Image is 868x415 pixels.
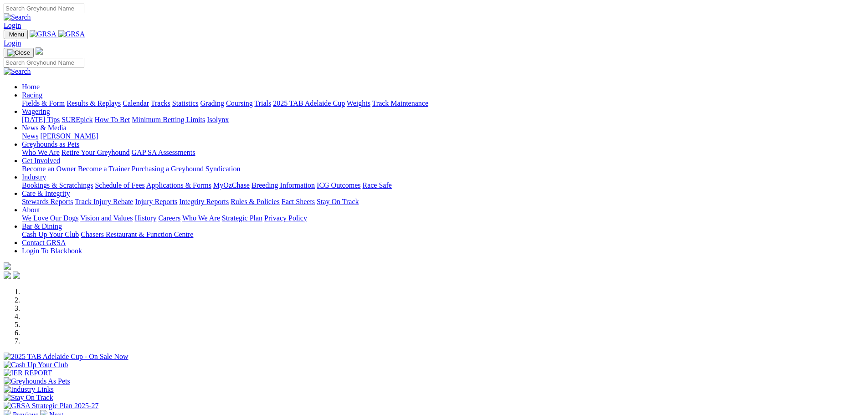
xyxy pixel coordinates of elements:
a: Injury Reports [135,198,177,205]
a: Track Injury Rebate [75,198,133,205]
a: Fact Sheets [282,198,315,205]
img: Search [4,67,31,76]
a: Retire Your Greyhound [62,149,130,156]
a: Bookings & Scratchings [22,181,93,189]
a: Minimum Betting Limits [132,116,205,123]
a: Trials [254,99,271,107]
img: logo-grsa-white.png [4,262,11,270]
a: Contact GRSA [22,239,66,246]
img: GRSA [58,30,85,38]
div: Industry [22,181,864,190]
a: Schedule of Fees [95,181,144,189]
a: Applications & Forms [146,181,211,189]
button: Toggle navigation [4,30,28,39]
a: Grading [200,99,224,107]
div: Wagering [22,116,864,124]
img: twitter.svg [13,272,20,279]
img: Stay On Track [4,394,53,402]
img: 2025 TAB Adelaide Cup - On Sale Now [4,353,128,361]
a: Home [22,83,40,91]
span: Menu [9,31,24,38]
a: Vision and Values [80,214,133,222]
a: Isolynx [207,116,229,123]
div: Racing [22,99,864,108]
a: News [22,132,38,140]
img: logo-grsa-white.png [36,47,43,55]
a: Syndication [205,165,240,173]
a: GAP SA Assessments [132,149,195,156]
a: Racing [22,91,42,99]
a: Stewards Reports [22,198,73,205]
a: Login [4,21,21,29]
a: Who We Are [22,149,60,156]
a: History [134,214,156,222]
a: [PERSON_NAME] [40,132,98,140]
img: Industry Links [4,385,54,394]
img: Close [7,49,30,56]
input: Search [4,58,84,67]
a: Fields & Form [22,99,65,107]
input: Search [4,4,84,13]
img: facebook.svg [4,272,11,279]
a: Cash Up Your Club [22,231,79,238]
a: Get Involved [22,157,60,164]
a: Track Maintenance [372,99,428,107]
a: About [22,206,40,214]
a: Careers [158,214,180,222]
a: Stay On Track [317,198,359,205]
img: GRSA [30,30,56,38]
a: Breeding Information [252,181,315,189]
img: Search [4,13,31,21]
a: SUREpick [62,116,92,123]
a: We Love Our Dogs [22,214,78,222]
a: Wagering [22,108,50,115]
a: Rules & Policies [231,198,280,205]
div: Greyhounds as Pets [22,149,864,157]
div: About [22,214,864,222]
div: Care & Integrity [22,198,864,206]
a: 2025 TAB Adelaide Cup [273,99,345,107]
a: Care & Integrity [22,190,70,197]
a: Purchasing a Greyhound [132,165,204,173]
img: GRSA Strategic Plan 2025-27 [4,402,98,410]
img: Cash Up Your Club [4,361,68,369]
a: Race Safe [362,181,391,189]
a: Strategic Plan [222,214,262,222]
a: Bar & Dining [22,222,62,230]
a: Chasers Restaurant & Function Centre [81,231,193,238]
a: Weights [347,99,370,107]
a: ICG Outcomes [317,181,360,189]
a: Become an Owner [22,165,76,173]
a: Login To Blackbook [22,247,82,255]
a: Privacy Policy [264,214,307,222]
a: Coursing [226,99,253,107]
a: Calendar [123,99,149,107]
a: Greyhounds as Pets [22,140,79,148]
a: News & Media [22,124,67,132]
img: Greyhounds As Pets [4,377,70,385]
a: Become a Trainer [78,165,130,173]
a: [DATE] Tips [22,116,60,123]
div: News & Media [22,132,864,140]
a: Industry [22,173,46,181]
a: How To Bet [95,116,130,123]
button: Toggle navigation [4,48,34,58]
a: Results & Replays [67,99,121,107]
div: Bar & Dining [22,231,864,239]
a: Statistics [172,99,199,107]
a: Who We Are [182,214,220,222]
div: Get Involved [22,165,864,173]
img: IER REPORT [4,369,52,377]
a: Tracks [151,99,170,107]
a: Integrity Reports [179,198,229,205]
a: Login [4,39,21,47]
a: MyOzChase [213,181,250,189]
